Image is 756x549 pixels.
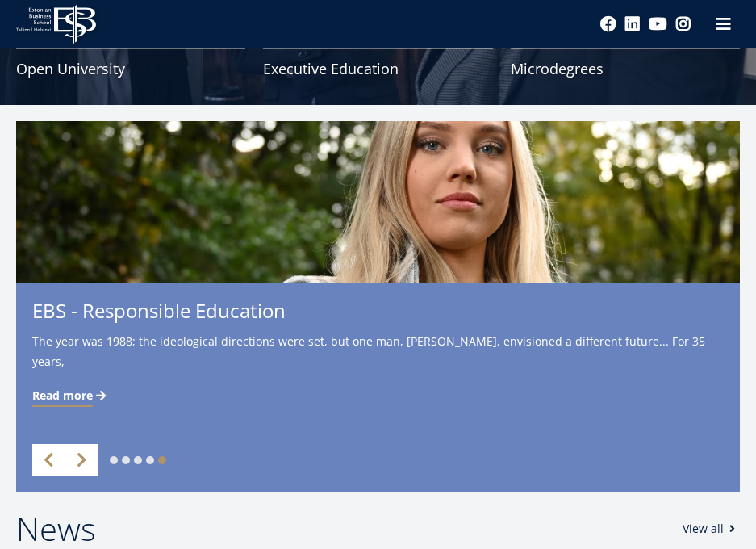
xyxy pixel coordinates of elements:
a: 5 [158,456,166,464]
a: Instagram [675,16,691,32]
a: 1 [110,456,118,464]
a: Executive Education [263,48,492,89]
a: Facebook [600,16,616,32]
a: Youtube [649,16,667,32]
span: Education [195,297,286,324]
span: EBS [32,297,66,324]
a: Previous [32,444,65,476]
a: Next [65,444,98,476]
h2: News [16,509,666,549]
span: Read more [32,388,93,404]
a: View all [683,521,740,537]
a: 4 [146,456,154,464]
span: Responsible [82,297,190,324]
img: a [16,121,740,283]
span: - [71,297,77,324]
a: Read more [32,388,109,404]
a: 2 [122,456,130,464]
a: Open University [16,48,245,89]
a: Microdegrees [511,48,740,89]
a: 3 [134,456,142,464]
span: The year was 1988; the ideological directions were set, but one man, [PERSON_NAME], envisioned a ... [32,331,724,397]
a: Linkedin [624,16,641,32]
